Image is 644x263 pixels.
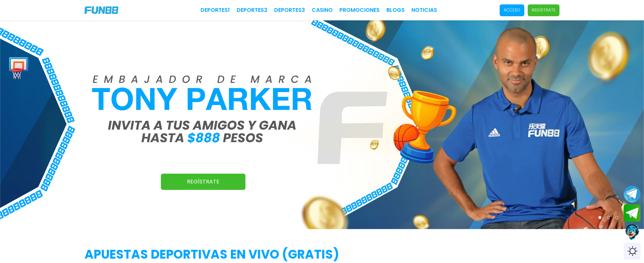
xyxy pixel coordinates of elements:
button: Join telegram [624,204,641,222]
a: Deportes1 [200,6,230,14]
a: NOTICIAS [411,6,437,14]
div: Switch theme [624,243,641,260]
a: Regístrate [161,174,245,190]
a: CASINO [312,6,333,14]
a: Deportes3 [274,6,305,14]
button: Join telegram channel [624,185,641,203]
p: Acceso [504,7,520,13]
img: Company Logo [85,6,118,14]
button: Contact customer service [624,223,641,241]
a: Deportes2 [237,6,267,14]
a: Promociones [339,6,380,14]
p: Regístrate [532,7,555,13]
a: BLOGS [386,6,405,14]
